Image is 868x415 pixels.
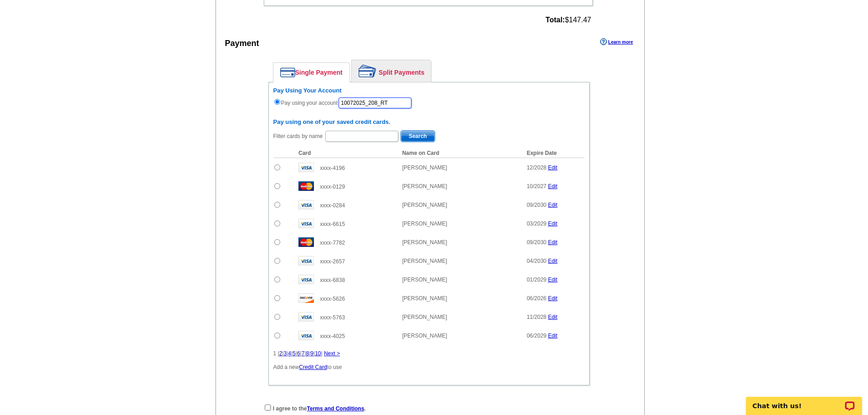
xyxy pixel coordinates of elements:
[320,165,345,171] span: xxxx-4196
[402,277,447,283] span: [PERSON_NAME]
[401,130,435,142] button: Search
[402,314,447,320] span: [PERSON_NAME]
[298,256,314,266] img: visa.gif
[402,183,447,190] span: [PERSON_NAME]
[320,333,345,339] span: xxxx-4025
[273,349,585,358] div: 1 | | | | | | | | | |
[320,202,345,209] span: xxxx-0284
[273,63,349,82] a: Single Payment
[302,350,305,357] a: 7
[273,405,366,412] strong: I agree to the .
[298,312,314,322] img: visa.gif
[273,363,585,371] p: Add a new to use
[320,296,345,302] span: xxxx-5626
[401,131,435,142] span: Search
[402,239,447,246] span: [PERSON_NAME]
[298,331,314,340] img: visa.gif
[545,16,591,24] span: $147.47
[548,314,558,320] a: Edit
[298,200,314,210] img: visa.gif
[273,118,585,126] h6: Pay using one of your saved credit cards.
[283,350,287,357] a: 3
[298,181,314,191] img: mast.gif
[527,295,546,302] span: 06/2026
[402,333,447,339] span: [PERSON_NAME]
[310,350,313,357] a: 9
[307,405,365,412] a: Terms and Conditions
[527,220,546,227] span: 03/2029
[548,277,558,283] a: Edit
[545,16,565,24] strong: Total:
[398,149,522,158] th: Name on Card
[548,220,558,227] a: Edit
[320,221,345,227] span: xxxx-6615
[273,87,585,94] h6: Pay Using Your Account
[320,277,345,283] span: xxxx-6838
[315,350,321,357] a: 10
[273,132,323,140] label: Filter cards by name
[299,364,327,370] a: Credit Card
[522,149,585,158] th: Expire Date
[279,350,282,357] a: 2
[320,314,345,321] span: xxxx-5763
[548,258,558,264] a: Edit
[320,240,345,246] span: xxxx-7782
[548,202,558,208] a: Edit
[402,220,447,227] span: [PERSON_NAME]
[339,97,411,108] input: PO #:
[288,350,291,357] a: 4
[527,164,546,171] span: 12/2028
[527,258,546,264] span: 04/2030
[402,164,447,171] span: [PERSON_NAME]
[297,350,300,357] a: 6
[527,333,546,339] span: 06/2029
[298,163,314,172] img: visa.gif
[298,293,314,303] img: disc.gif
[548,164,558,171] a: Edit
[548,295,558,302] a: Edit
[293,350,296,357] a: 5
[352,60,431,82] a: Split Payments
[527,183,546,190] span: 10/2027
[527,239,546,246] span: 09/2030
[548,333,558,339] a: Edit
[527,277,546,283] span: 01/2029
[225,37,259,50] div: Payment
[548,183,558,190] a: Edit
[298,219,314,228] img: visa.gif
[320,258,345,265] span: xxxx-2657
[402,258,447,264] span: [PERSON_NAME]
[306,350,309,357] a: 8
[320,184,345,190] span: xxxx-0129
[527,202,546,208] span: 09/2030
[273,87,585,109] div: Pay using your account
[298,275,314,284] img: visa.gif
[527,314,546,320] span: 11/2028
[280,67,295,77] img: single-payment.png
[294,149,398,158] th: Card
[548,239,558,246] a: Edit
[402,202,447,208] span: [PERSON_NAME]
[324,350,340,357] a: Next >
[359,65,376,77] img: split-payment.png
[298,237,314,247] img: mast.gif
[740,386,868,415] iframe: LiveChat chat widget
[402,295,447,302] span: [PERSON_NAME]
[600,38,633,46] a: Learn more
